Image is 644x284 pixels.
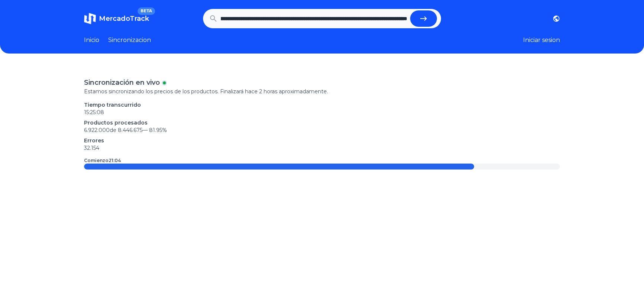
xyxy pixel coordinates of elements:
p: Tiempo transcurrido [84,101,560,109]
time: 15:25:08 [84,109,104,116]
p: Estamos sincronizando los precios de los productos. Finalizará hace 2 horas aproximadamente. [84,88,560,95]
p: 32.154 [84,144,560,152]
p: Sincronización en vivo [84,77,160,88]
p: 6.922.000 de 8.446.675 — [84,126,560,134]
p: Errores [84,137,560,144]
img: MercadoTrack [84,13,96,25]
a: MercadoTrackBETA [84,13,149,25]
a: Inicio [84,36,99,45]
p: Productos procesados [84,119,560,126]
button: Iniciar sesion [523,36,560,45]
time: 21:04 [109,158,121,163]
span: 81.95 % [149,127,167,133]
span: BETA [138,7,155,15]
span: MercadoTrack [99,14,149,23]
a: Sincronizacion [108,36,151,45]
p: Comienzo [84,158,121,164]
